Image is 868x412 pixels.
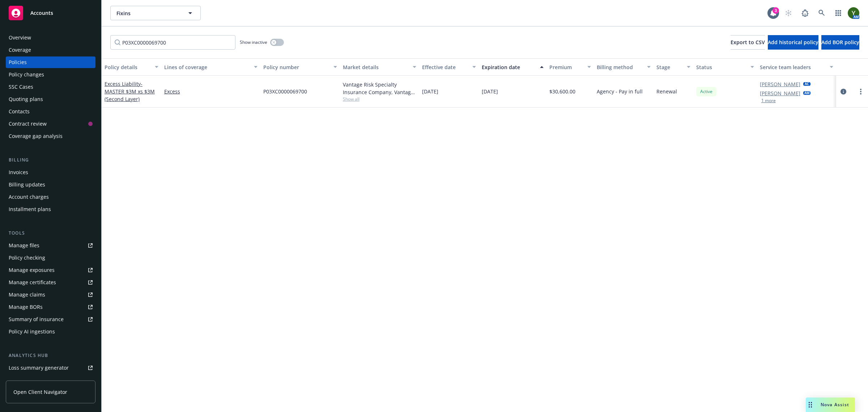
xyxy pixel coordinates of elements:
div: Status [696,63,746,71]
span: Add BOR policy [821,39,859,46]
span: [DATE] [422,88,438,95]
span: Open Client Navigator [13,388,67,396]
span: Renewal [656,88,677,95]
div: Premium [549,63,583,71]
div: Manage files [9,240,39,251]
input: Filter by keyword... [110,35,235,50]
button: Billing method [594,58,654,76]
div: Stage [656,63,682,71]
button: Add BOR policy [821,35,859,50]
div: Tools [6,230,95,237]
a: Loss summary generator [6,362,95,374]
a: Quoting plans [6,93,95,105]
button: Export to CSV [731,35,765,50]
div: Policy number [263,63,329,71]
button: Status [693,58,757,76]
div: Contacts [9,106,30,117]
a: Policy checking [6,252,95,264]
a: Billing updates [6,179,95,190]
a: Search [814,6,829,20]
div: Summary of insurance [9,314,64,325]
button: Market details [340,58,420,76]
button: Add historical policy [768,35,818,50]
button: Policy number [260,58,340,76]
button: Premium [546,58,594,76]
div: Lines of coverage [164,63,250,71]
div: Loss summary generator [9,362,69,374]
span: Show inactive [240,39,267,45]
div: Billing updates [9,179,45,190]
span: Active [699,88,714,95]
button: Stage [654,58,693,76]
a: Manage BORs [6,301,95,313]
span: $30,600.00 [549,88,575,95]
button: Service team leaders [757,58,837,76]
div: Installment plans [9,203,51,215]
div: Quoting plans [9,93,43,105]
div: Billing method [597,63,643,71]
a: [PERSON_NAME] [760,80,800,88]
div: Market details [343,63,409,71]
a: circleInformation [839,87,848,96]
a: Installment plans [6,203,95,215]
a: Excess [164,88,258,95]
a: Manage exposures [6,264,95,276]
a: Switch app [831,6,846,20]
div: SSC Cases [9,81,33,93]
a: Contacts [6,106,95,117]
div: Invoices [9,167,28,178]
div: Contract review [9,118,47,130]
span: Agency - Pay in full [597,88,643,95]
a: SSC Cases [6,81,95,93]
a: Manage claims [6,289,95,300]
div: Manage BORs [9,301,43,313]
div: Manage claims [9,289,45,300]
a: Manage certificates [6,277,95,288]
a: Accounts [6,3,95,23]
div: Manage exposures [9,264,55,276]
a: Invoices [6,167,95,178]
div: Overview [9,32,31,43]
span: Nova Assist [821,402,849,408]
div: 3 [773,7,779,14]
div: Billing [6,156,95,164]
span: Add historical policy [768,39,818,46]
span: P03XC0000069700 [263,88,307,95]
div: Policy AI ingestions [9,326,55,337]
a: Overview [6,32,95,43]
div: Analytics hub [6,352,95,359]
span: Accounts [30,10,53,16]
a: Coverage gap analysis [6,130,95,142]
a: Start snowing [781,6,796,20]
div: Policy changes [9,69,44,80]
a: Contract review [6,118,95,130]
div: Drag to move [806,398,815,412]
a: [PERSON_NAME] [760,89,800,97]
div: Account charges [9,191,49,203]
a: Policy AI ingestions [6,326,95,337]
a: Account charges [6,191,95,203]
span: [DATE] [482,88,498,95]
a: Summary of insurance [6,314,95,325]
span: Show all [343,96,417,102]
button: Fixins [110,6,201,20]
a: more [856,87,865,96]
div: Effective date [422,63,468,71]
span: Fixins [116,9,179,17]
div: Manage certificates [9,277,56,288]
div: Expiration date [482,63,536,71]
div: Coverage gap analysis [9,130,63,142]
a: Policy changes [6,69,95,80]
a: Coverage [6,44,95,56]
img: photo [848,7,859,19]
a: Manage files [6,240,95,251]
span: - MASTER $3M xs $3M (Second Layer) [105,80,155,102]
button: Policy details [102,58,161,76]
button: Expiration date [479,58,546,76]
div: Coverage [9,44,31,56]
div: Service team leaders [760,63,826,71]
button: 1 more [761,98,776,103]
div: Policy details [105,63,150,71]
a: Policies [6,56,95,68]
